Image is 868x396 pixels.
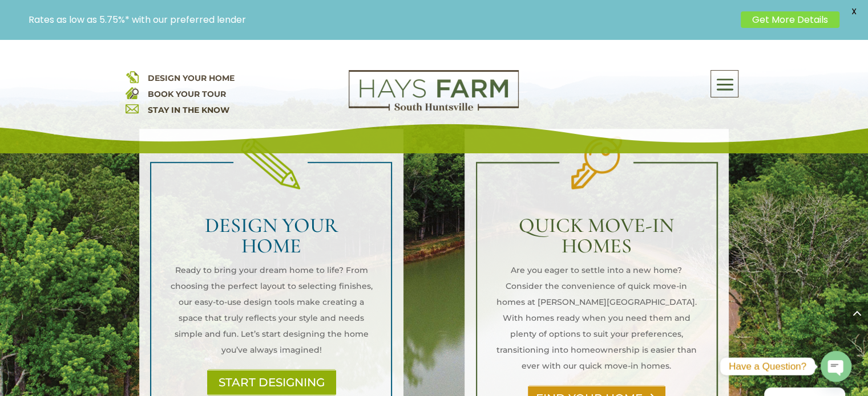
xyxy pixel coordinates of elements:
img: Logo [349,70,519,111]
a: DESIGN YOUR HOME [147,73,234,83]
p: Are you eager to settle into a new home? Consider the convenience of quick move-in homes at [PERS... [495,262,699,374]
h2: QUICK MOVE-IN HOMES [495,215,699,262]
img: design your home [126,70,139,83]
a: STAY IN THE KNOW [147,105,229,115]
span: X [845,3,862,20]
img: book your home tour [126,86,139,99]
a: Get More Details [741,11,839,28]
a: BOOK YOUR TOUR [147,89,225,99]
p: Rates as low as 5.75%* with our preferred lender [29,14,735,25]
p: Ready to bring your dream home to life? From choosing the perfect layout to selecting finishes, o... [169,262,373,358]
a: START DESIGNING [207,369,336,395]
h2: DESIGN YOUR HOME [169,215,373,262]
a: hays farm homes huntsville development [349,103,519,113]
